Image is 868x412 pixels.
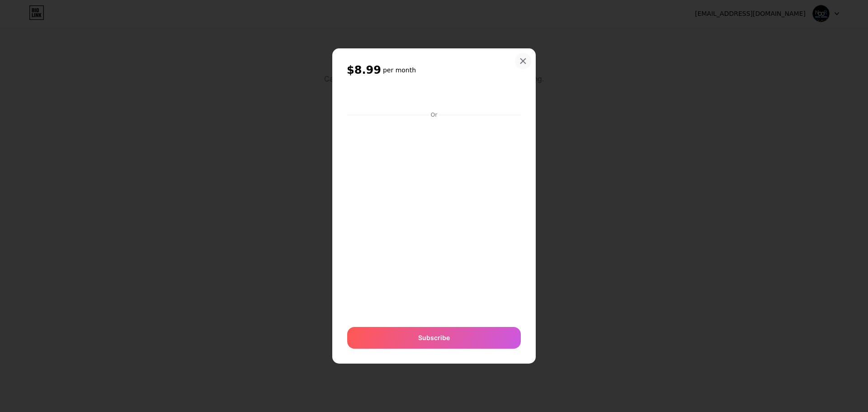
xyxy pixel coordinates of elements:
iframe: Cadre de bouton sécurisé pour le paiement [347,87,521,109]
div: Or [429,111,439,118]
iframe: Cadre de saisie sécurisé pour le paiement [345,119,523,318]
span: Subscribe [418,333,450,342]
h6: per month [383,66,416,75]
span: $8.99 [347,63,381,77]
